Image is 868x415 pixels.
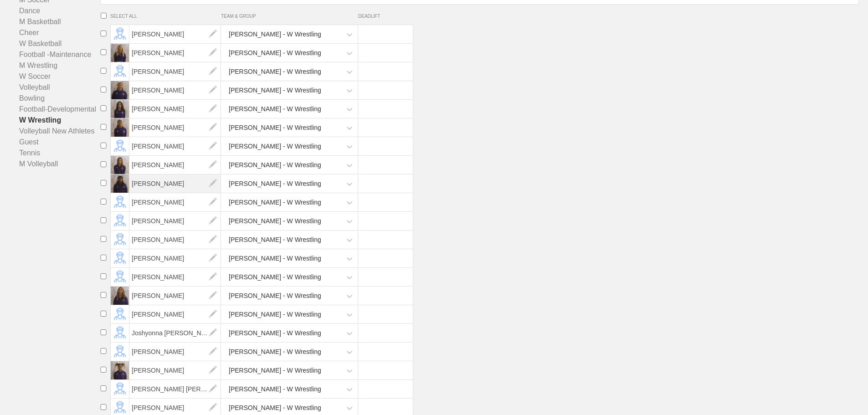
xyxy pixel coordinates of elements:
img: edit.png [204,118,222,137]
span: [PERSON_NAME] [129,62,221,81]
a: [PERSON_NAME] [129,198,221,206]
span: [PERSON_NAME] [129,287,221,305]
div: [PERSON_NAME] - W Wrestling [229,157,321,174]
img: edit.png [204,25,222,43]
span: [PERSON_NAME] [PERSON_NAME] [129,380,221,398]
div: [PERSON_NAME] - W Wrestling [229,306,321,323]
div: [PERSON_NAME] - W Wrestling [229,343,321,360]
div: [PERSON_NAME] - W Wrestling [229,175,321,192]
span: Joshyonna [PERSON_NAME] [129,324,221,342]
img: edit.png [204,81,222,99]
div: [PERSON_NAME] - W Wrestling [229,26,321,43]
span: TEAM & GROUP [221,14,358,19]
img: edit.png [204,212,222,230]
img: edit.png [204,137,222,155]
span: [PERSON_NAME] [129,249,221,267]
span: [PERSON_NAME] [129,118,221,137]
a: W Wrestling [10,115,100,126]
a: Bowling [10,93,100,104]
span: [PERSON_NAME] [129,81,221,99]
a: Tennis [10,148,100,159]
a: W Basketball [10,38,100,49]
div: [PERSON_NAME] - W Wrestling [229,269,321,286]
a: Dance [10,5,100,16]
a: [PERSON_NAME] [PERSON_NAME] [129,385,221,393]
span: [PERSON_NAME] [129,305,221,323]
span: DEADLIFT [358,14,409,19]
img: edit.png [204,174,222,193]
div: [PERSON_NAME] - W Wrestling [229,82,321,99]
a: [PERSON_NAME] [129,404,221,411]
div: [PERSON_NAME] - W Wrestling [229,45,321,61]
div: [PERSON_NAME] - W Wrestling [229,287,321,304]
a: M Basketball [10,16,100,27]
span: [PERSON_NAME] [129,156,221,174]
a: Guest [10,137,100,148]
a: [PERSON_NAME] [129,86,221,94]
img: edit.png [204,62,222,81]
a: [PERSON_NAME] [129,366,221,374]
span: SELECT ALL [110,14,221,19]
img: edit.png [204,287,222,305]
a: Volleyball [10,82,100,93]
div: [PERSON_NAME] - W Wrestling [229,194,321,211]
div: [PERSON_NAME] - W Wrestling [229,325,321,342]
img: edit.png [204,380,222,398]
span: [PERSON_NAME] [129,212,221,230]
div: [PERSON_NAME] - W Wrestling [229,381,321,398]
img: edit.png [204,361,222,379]
img: edit.png [204,156,222,174]
span: [PERSON_NAME] [129,361,221,379]
span: [PERSON_NAME] [129,231,221,249]
a: [PERSON_NAME] [129,161,221,169]
a: [PERSON_NAME] [129,292,221,299]
a: M Volleyball [10,159,100,169]
a: Football-Developmental [10,104,100,115]
img: edit.png [204,100,222,118]
a: Football -Maintenance [10,49,100,60]
div: [PERSON_NAME] - W Wrestling [229,119,321,136]
img: edit.png [204,305,222,323]
img: edit.png [204,324,222,342]
span: [PERSON_NAME] [129,174,221,193]
iframe: Chat Widget [822,371,868,415]
img: edit.png [204,249,222,267]
a: M Wrestling [10,60,100,71]
a: [PERSON_NAME] [129,348,221,355]
a: [PERSON_NAME] [129,30,221,38]
a: [PERSON_NAME] [129,67,221,75]
a: Joshyonna [PERSON_NAME] [129,329,221,337]
a: [PERSON_NAME] [129,105,221,113]
div: [PERSON_NAME] - W Wrestling [229,231,321,248]
div: [PERSON_NAME] - W Wrestling [229,250,321,267]
a: W Soccer [10,71,100,82]
a: [PERSON_NAME] [129,217,221,225]
a: [PERSON_NAME] [129,310,221,318]
img: edit.png [204,44,222,62]
span: [PERSON_NAME] [129,268,221,286]
img: edit.png [204,343,222,361]
a: [PERSON_NAME] [129,236,221,243]
div: [PERSON_NAME] - W Wrestling [229,138,321,155]
a: [PERSON_NAME] [129,273,221,281]
span: [PERSON_NAME] [129,100,221,118]
a: [PERSON_NAME] [129,49,221,56]
a: [PERSON_NAME] [129,123,221,131]
span: [PERSON_NAME] [129,343,221,361]
img: edit.png [204,268,222,286]
img: edit.png [204,193,222,211]
a: [PERSON_NAME] [129,142,221,150]
span: [PERSON_NAME] [129,44,221,62]
a: Cheer [10,27,100,38]
a: [PERSON_NAME] [129,179,221,187]
div: [PERSON_NAME] - W Wrestling [229,362,321,379]
div: [PERSON_NAME] - W Wrestling [229,213,321,230]
span: [PERSON_NAME] [129,137,221,155]
img: edit.png [204,231,222,249]
a: [PERSON_NAME] [129,254,221,262]
span: [PERSON_NAME] [129,25,221,43]
a: Volleyball New Athletes [10,126,100,137]
div: [PERSON_NAME] - W Wrestling [229,101,321,118]
span: [PERSON_NAME] [129,193,221,211]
